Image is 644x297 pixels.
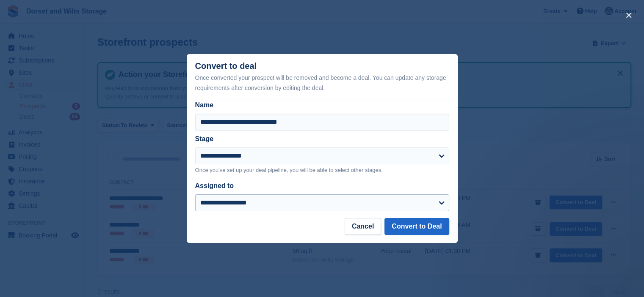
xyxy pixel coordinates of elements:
label: Stage [195,135,214,142]
button: Convert to Deal [384,218,449,235]
label: Name [195,100,449,110]
button: close [622,8,636,22]
label: Assigned to [195,182,234,189]
div: Once converted your prospect will be removed and become a deal. You can update any storage requir... [195,73,449,93]
p: Once you've set up your deal pipeline, you will be able to select other stages. [195,166,449,174]
div: Convert to deal [195,61,449,93]
button: Cancel [345,218,381,235]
